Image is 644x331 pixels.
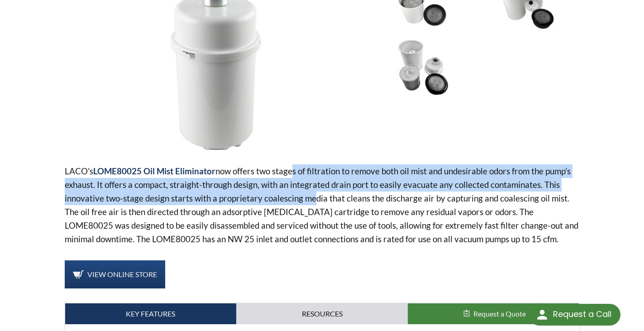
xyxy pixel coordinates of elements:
a: Resources [236,303,408,324]
p: LACO's now offers two stages of filtration to remove both oil mist and undesirable odors from the... [65,164,580,246]
span: LOME80025 Oil Mist Eliminator [93,166,215,176]
div: Request a Call [553,304,611,325]
span: View Online Store [87,270,157,278]
button: Request a Quote [408,303,579,324]
img: round button [535,307,549,322]
img: 15 CFM TWO STAGE EXHAUST FILTER/OIL MIST ELIMINATOR [373,40,472,96]
a: Key Features [65,303,237,324]
div: Request a Call [529,304,620,326]
a: View Online Store [65,260,165,288]
span: Request a Quote [473,309,526,318]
